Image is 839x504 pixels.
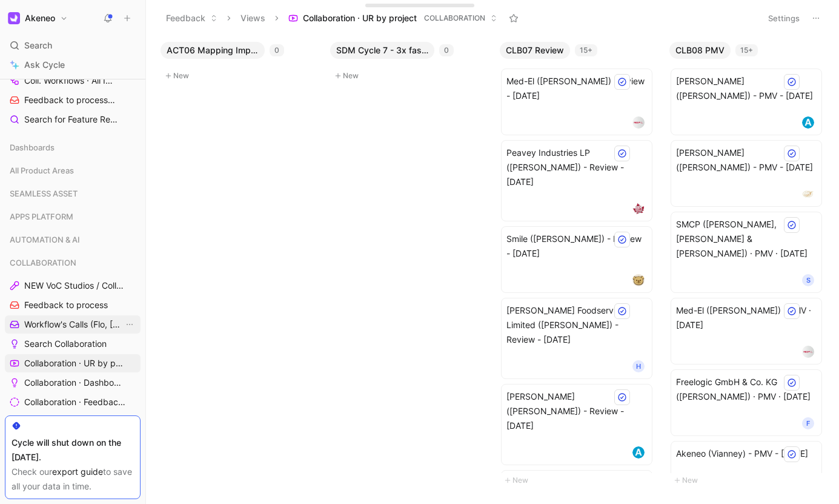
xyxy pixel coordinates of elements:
[676,74,817,103] span: [PERSON_NAME] ([PERSON_NAME]) - PMV - [DATE]
[25,13,55,24] h1: Akeneo
[10,210,73,223] span: APPS PLATFORM
[5,296,141,314] a: Feedback to process
[763,10,805,27] button: Settings
[5,91,141,109] a: Feedback to processCOLLABORATION
[669,42,731,59] button: CLB08 PMV
[506,74,647,103] span: Med-El ([PERSON_NAME]) Review - [DATE]
[161,69,320,83] button: New
[24,396,127,408] span: Collaboration · Feedback by source
[5,56,141,74] a: Ask Cycle
[501,69,652,135] a: Med-El ([PERSON_NAME]) Review - [DATE]logo
[671,298,822,365] a: Med-El ([PERSON_NAME]) · PMV · [DATE]logo
[735,44,758,56] div: 15+
[802,188,814,200] img: logo
[632,116,645,129] img: logo
[632,203,645,215] img: logo
[676,375,817,404] span: Freelogic GmbH & Co. KG ([PERSON_NAME]) · PMV · [DATE]
[5,412,141,431] a: Collaboration · All IMs
[24,280,126,292] span: NEW VoC Studios / Collaboration
[325,36,495,89] div: SDM Cycle 7 - 3x faster onbarding0New
[500,473,660,488] button: New
[235,9,271,27] button: Views
[495,36,665,494] div: CLB07 Review15+New
[330,69,490,83] button: New
[5,161,141,183] div: All Product Areas
[676,446,817,461] span: Akeneo (Vianney) - PMV - [DATE]
[156,36,325,89] div: ACT06 Mapping Improvements0New
[124,318,136,331] button: View actions
[669,473,829,488] button: New
[336,44,428,56] span: SDM Cycle 7 - 3x faster onbarding
[676,146,817,175] span: [PERSON_NAME] ([PERSON_NAME]) - PMV - [DATE]
[676,303,817,332] span: Med-El ([PERSON_NAME]) · PMV · [DATE]
[665,36,834,494] div: CLB08 PMV15+New
[671,441,822,493] a: Akeneo (Vianney) - PMV - [DATE]logo
[161,9,223,27] button: Feedback
[5,230,141,252] div: AUTOMATION & AI
[330,42,434,59] button: SDM Cycle 7 - 3x faster onbarding
[24,357,125,369] span: Collaboration · UR by project
[24,58,65,72] span: Ask Cycle
[5,207,141,229] div: APPS PLATFORM
[802,346,814,358] img: logo
[501,140,652,221] a: Peavey Industries LP ([PERSON_NAME]) - Review - [DATE]logo
[501,226,652,293] a: Smile ([PERSON_NAME]) - Review - [DATE]logo
[24,113,119,126] span: Search for Feature Requests
[24,318,124,331] span: Workflow's Calls (Flo, [PERSON_NAME], [PERSON_NAME])
[10,187,78,200] span: SEAMLESS ASSET
[12,465,134,494] div: Check our to save all your data in time.
[24,299,108,311] span: Feedback to process
[5,138,141,160] div: Dashboards
[5,354,141,372] a: Collaboration · UR by project
[5,184,141,206] div: SEAMLESS ASSET
[5,374,141,392] a: Collaboration · Dashboard
[676,217,817,261] span: SMCP ([PERSON_NAME], [PERSON_NAME] & [PERSON_NAME]) · PMV · [DATE]
[5,230,141,249] div: AUTOMATION & AI
[283,9,503,27] button: Collaboration · UR by projectCOLLABORATION
[5,36,141,55] div: Search
[161,42,265,59] button: ACT06 Mapping Improvements
[10,164,74,176] span: All Product Areas
[671,69,822,135] a: [PERSON_NAME] ([PERSON_NAME]) - PMV - [DATE]logo
[10,141,55,153] span: Dashboards
[671,369,822,436] a: Freelogic GmbH & Co. KG ([PERSON_NAME]) · PMV · [DATE]F
[671,140,822,207] a: [PERSON_NAME] ([PERSON_NAME]) - PMV - [DATE]logo
[632,446,645,459] img: logo
[632,360,645,372] div: H
[10,234,80,246] span: AUTOMATION & AI
[5,184,141,203] div: SEAMLESS ASSET
[24,38,52,53] span: Search
[439,44,454,56] div: 0
[506,303,647,347] span: [PERSON_NAME] Foodservice Limited ([PERSON_NAME]) - Review - [DATE]
[506,232,647,261] span: Smile ([PERSON_NAME]) - Review - [DATE]
[802,274,814,286] div: S
[24,377,124,389] span: Collaboration · Dashboard
[802,417,814,429] div: F
[5,138,141,156] div: Dashboards
[506,146,647,189] span: Peavey Industries LP ([PERSON_NAME]) - Review - [DATE]
[52,466,103,477] a: export guide
[5,393,141,411] a: Collaboration · Feedback by source
[5,254,141,272] div: COLLABORATION
[24,75,120,87] span: Coll. Workflows · All IMs
[506,389,647,433] span: [PERSON_NAME] ([PERSON_NAME]) - Review - [DATE]
[24,94,119,107] span: Feedback to process
[303,12,417,24] span: Collaboration · UR by project
[5,72,141,90] a: Coll. Workflows · All IMs
[632,274,645,286] img: logo
[24,338,107,350] span: Search Collaboration
[5,110,141,129] a: Search for Feature Requests
[10,257,76,269] span: COLLABORATION
[5,254,141,469] div: COLLABORATIONNEW VoC Studios / CollaborationFeedback to processWorkflow's Calls (Flo, [PERSON_NAM...
[501,298,652,379] a: [PERSON_NAME] Foodservice Limited ([PERSON_NAME]) - Review - [DATE]H
[8,12,20,24] img: Akeneo
[500,42,570,59] button: CLB07 Review
[5,315,141,334] a: Workflow's Calls (Flo, [PERSON_NAME], [PERSON_NAME])View actions
[501,384,652,465] a: [PERSON_NAME] ([PERSON_NAME]) - Review - [DATE]logo
[167,44,259,56] span: ACT06 Mapping Improvements
[5,161,141,180] div: All Product Areas
[675,44,725,56] span: CLB08 PMV
[575,44,597,56] div: 15+
[671,212,822,293] a: SMCP ([PERSON_NAME], [PERSON_NAME] & [PERSON_NAME]) · PMV · [DATE]S
[270,44,284,56] div: 0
